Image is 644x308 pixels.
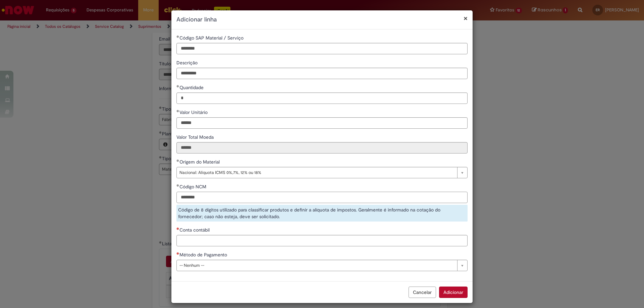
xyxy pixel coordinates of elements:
input: Código NCM [176,192,468,203]
button: Adicionar [439,287,468,298]
button: Fechar modal [464,15,468,22]
span: Obrigatório Preenchido [176,110,179,112]
span: Necessários [176,227,179,230]
span: Quantidade [179,84,205,90]
span: Obrigatório Preenchido [176,35,179,38]
span: Nacional: Alíquota ICMS 0%,7%, 12% ou 18% [179,167,454,178]
input: Conta contábil [176,235,468,246]
input: Quantidade [176,93,468,104]
input: Valor Unitário [176,117,468,129]
input: Descrição [176,68,468,79]
span: Conta contábil [179,227,211,233]
input: Valor Total Moeda [176,142,468,153]
span: Obrigatório Preenchido [176,159,179,162]
span: Obrigatório Preenchido [176,184,179,187]
h2: Adicionar linha [176,15,468,24]
input: Código SAP Material / Serviço [176,43,468,54]
span: Código SAP Material / Serviço [179,35,245,41]
span: Somente leitura - Valor Total Moeda [176,134,215,140]
button: Cancelar [409,287,436,298]
span: Código NCM [179,184,208,190]
span: Valor Unitário [179,109,209,115]
span: Obrigatório Preenchido [176,85,179,87]
span: -- Nenhum -- [179,260,454,271]
span: Necessários [176,252,179,255]
div: Código de 8 dígitos utilizado para classificar produtos e definir a alíquota de impostos. Geralme... [176,205,468,222]
span: Método de Pagamento [179,252,228,258]
span: Descrição [176,60,199,66]
span: Origem do Material [179,159,221,165]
